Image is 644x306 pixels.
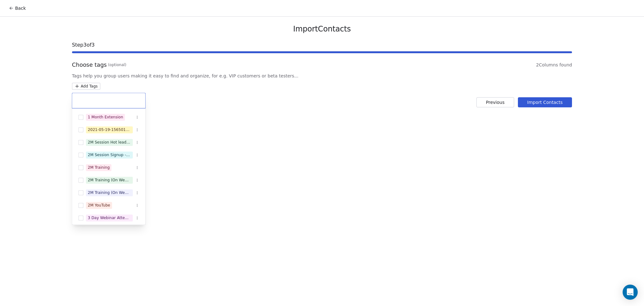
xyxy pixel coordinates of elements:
div: 2M Session Signup - everwebinar [88,152,131,158]
div: 2M Training [88,165,109,170]
div: 2M Session Hot lead - everwebinar [88,139,131,145]
div: 3 Day Webinar Attendees [88,215,131,221]
div: 2M YouTube [88,202,110,208]
div: 2021-05-19-1565016.csv [88,127,131,133]
div: 2M Training (On Website) - Completed [88,190,131,195]
div: 1 Month Extension [88,114,123,120]
div: 2M Training (On Website) [88,177,131,183]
